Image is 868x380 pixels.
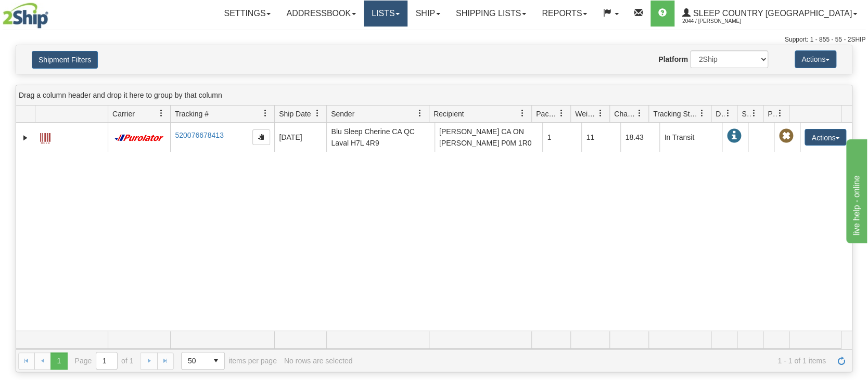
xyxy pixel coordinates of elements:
[309,104,326,122] a: Ship Date filter column settings
[75,352,134,370] span: Page of 1
[631,104,648,122] a: Charge filter column settings
[844,137,867,243] iframe: chat widget
[188,356,201,366] span: 50
[778,129,793,143] span: Pickup Not Assigned
[112,109,135,119] span: Carrier
[448,1,534,27] a: Shipping lists
[682,16,760,27] span: 2044 / [PERSON_NAME]
[433,109,464,119] span: Recipient
[175,131,223,139] a: 520076678413
[719,104,737,122] a: Delivery Status filter column settings
[278,1,364,27] a: Addressbook
[284,357,353,365] div: No rows are selected
[20,133,31,143] a: Expand
[542,123,581,152] td: 1
[175,109,209,119] span: Tracking #
[16,85,852,106] div: grid grouping header
[181,352,225,370] span: Page sizes drop down
[279,109,311,119] span: Ship Date
[726,129,741,143] span: In Transit
[658,54,688,64] label: Platform
[3,35,865,44] div: Support: 1 - 855 - 55 - 2SHIP
[653,109,698,119] span: Tracking Status
[534,1,595,27] a: Reports
[257,104,274,122] a: Tracking # filter column settings
[50,352,67,369] span: Page 1
[181,352,277,370] span: items per page
[674,1,865,27] a: Sleep Country [GEOGRAPHIC_DATA] 2044 / [PERSON_NAME]
[411,104,429,122] a: Sender filter column settings
[3,3,48,29] img: logo2044.jpg
[716,109,724,119] span: Delivery Status
[152,104,170,122] a: Carrier filter column settings
[96,352,117,369] input: Page 1
[360,357,826,365] span: 1 - 1 of 1 items
[771,104,789,122] a: Pickup Status filter column settings
[742,109,750,119] span: Shipment Issues
[252,129,270,145] button: Copy to clipboard
[208,352,224,369] span: select
[659,123,722,152] td: In Transit
[795,50,836,68] button: Actions
[833,352,850,369] a: Refresh
[620,123,659,152] td: 18.43
[536,109,558,119] span: Packages
[40,128,50,145] a: Label
[435,123,543,152] td: [PERSON_NAME] CA ON [PERSON_NAME] P0M 1R0
[32,51,98,69] button: Shipment Filters
[691,9,852,18] span: Sleep Country [GEOGRAPHIC_DATA]
[274,123,326,152] td: [DATE]
[575,109,597,119] span: Weight
[693,104,711,122] a: Tracking Status filter column settings
[216,1,278,27] a: Settings
[514,104,531,122] a: Recipient filter column settings
[326,123,435,152] td: Blu Sleep Cherine CA QC Laval H7L 4R9
[8,6,96,19] div: live help - online
[407,1,448,27] a: Ship
[553,104,570,122] a: Packages filter column settings
[112,134,165,142] img: 11 - Purolator
[581,123,620,152] td: 11
[331,109,354,119] span: Sender
[745,104,763,122] a: Shipment Issues filter column settings
[364,1,407,27] a: Lists
[768,109,776,119] span: Pickup Status
[614,109,636,119] span: Charge
[592,104,609,122] a: Weight filter column settings
[805,129,846,146] button: Actions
